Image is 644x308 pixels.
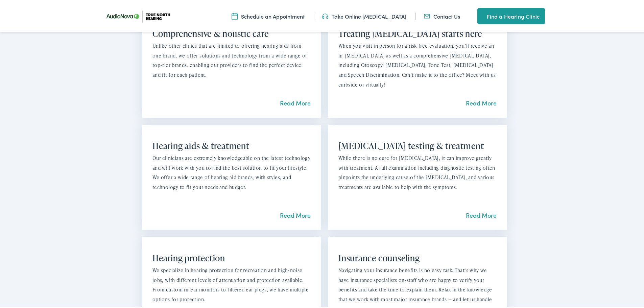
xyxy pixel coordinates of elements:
[152,264,311,303] p: We specialize in hearing protection for recreation and high-noise jobs, with different levels of ...
[322,11,406,19] a: Take Online [MEDICAL_DATA]
[232,11,238,19] img: Icon symbolizing a calendar in color code ffb348
[477,7,545,23] a: Find a Hearing Clinic
[338,27,497,38] h2: Treating [MEDICAL_DATA] starts here
[466,97,497,106] a: Read More
[232,11,305,19] a: Schedule an Appointment
[152,152,311,191] p: Our clinicians are extremely knowledgeable on the latest technology and will work with you to fin...
[338,40,497,89] p: When you visit in person for a risk-free evaluation, you’ll receive an in-[MEDICAL_DATA] as well ...
[152,40,311,79] p: Unlike other clinics that are limited to offering hearing aids from one brand, we offer solutions...
[424,11,430,19] img: Mail icon in color code ffb348, used for communication purposes
[280,210,311,218] a: Read More
[424,11,460,19] a: Contact Us
[477,11,483,19] img: utility icon
[152,27,311,38] h2: Comprehensive & holistic care
[152,139,311,150] h2: Hearing aids & treatment
[280,97,311,106] a: Read More
[466,210,497,218] a: Read More
[338,152,497,191] p: While there is no cure for [MEDICAL_DATA], it can improve greatly with treatment. A full examinat...
[338,252,497,262] h2: Insurance counseling
[322,11,328,19] img: Headphones icon in color code ffb348
[152,252,311,262] h2: Hearing protection
[338,139,497,150] h2: [MEDICAL_DATA] testing & treatment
